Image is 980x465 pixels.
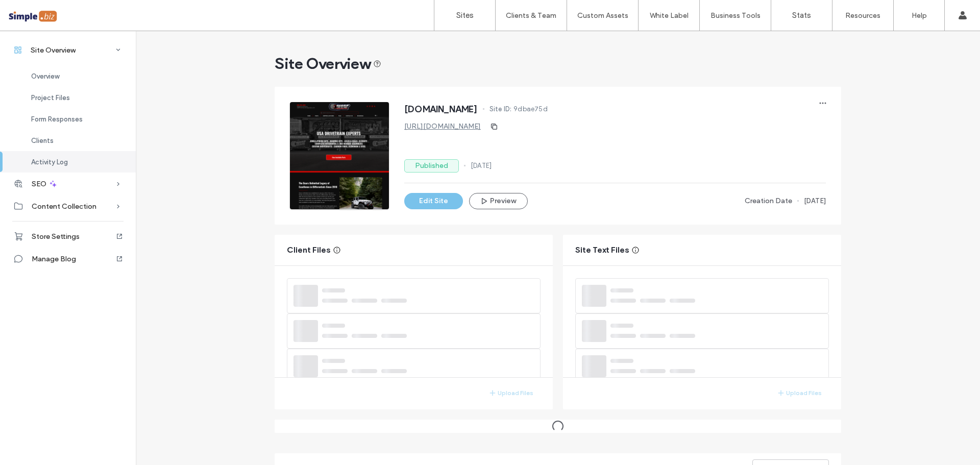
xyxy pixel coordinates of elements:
[577,11,628,20] label: Custom Assets
[31,137,54,144] span: Clients
[845,11,880,20] label: Resources
[745,195,792,207] span: Creation Date
[404,104,478,114] span: [DOMAIN_NAME]
[506,11,556,20] label: Clients & Team
[31,72,59,80] span: Overview
[804,196,826,206] span: [DATE]
[456,11,474,20] label: Sites
[489,104,512,114] span: Site ID:
[32,202,96,211] span: Content Collection
[469,193,528,209] button: Preview
[575,244,629,256] span: Site Text Files
[792,11,811,20] label: Stats
[275,54,381,74] span: Site Overview
[710,11,761,20] label: Business Tools
[31,158,68,166] span: Activity Log
[31,115,83,123] span: Form Responses
[650,11,689,20] label: White Label
[32,232,80,241] span: Store Settings
[471,161,492,171] span: [DATE]
[23,7,44,16] span: Help
[31,46,76,55] span: Site Overview
[404,193,463,209] button: Edit Site
[32,255,76,263] span: Manage Blog
[513,104,548,114] span: 9dbae75d
[32,180,46,188] span: SEO
[404,159,459,173] label: Published
[31,94,70,102] span: Project Files
[912,11,927,20] label: Help
[287,244,331,256] span: Client Files
[404,122,481,131] a: [URL][DOMAIN_NAME]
